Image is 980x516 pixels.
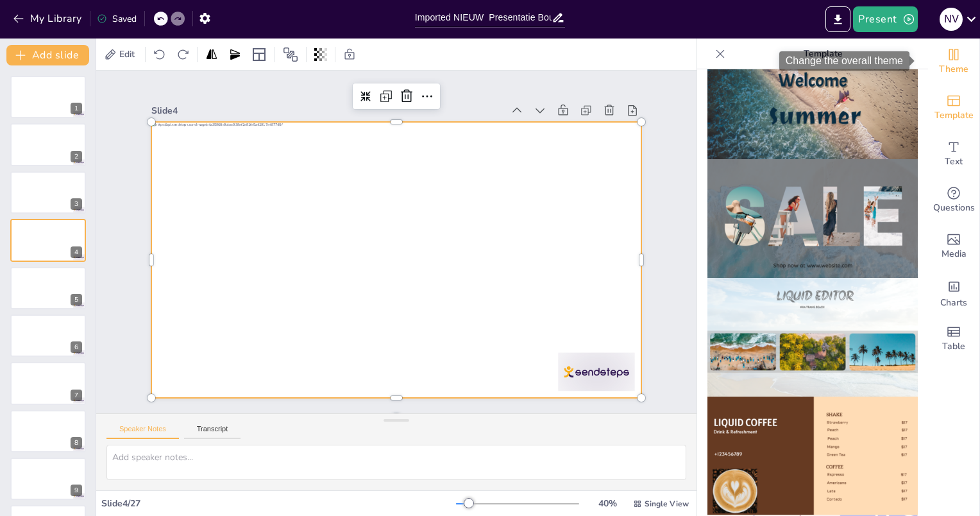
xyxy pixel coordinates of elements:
div: Saved [97,13,137,25]
div: 4 [71,246,82,258]
span: Table [942,340,965,354]
span: Position [283,47,298,62]
button: My Library [10,8,87,29]
div: Add images, graphics, shapes or video [928,223,979,270]
div: 3 [10,171,86,214]
div: 3 [71,198,82,210]
img: thumb-8.png [707,397,918,515]
img: thumb-7.png [707,278,918,397]
div: 1 [10,76,86,118]
div: 9 [10,458,86,500]
button: Transcript [184,425,241,439]
div: 6 [71,341,82,353]
span: Template [934,108,974,123]
div: 1 [71,103,82,114]
p: Template [731,39,915,69]
div: 2 [71,151,82,162]
div: Change the overall theme [928,39,979,85]
button: Export to PowerPoint [825,6,850,32]
div: 8 [71,437,82,449]
span: Text [945,155,963,169]
button: Add slide [6,45,89,65]
span: Media [942,247,967,261]
div: 6 [10,314,86,357]
span: Charts [940,296,967,310]
div: Add charts and graphs [928,270,979,316]
div: Slide 4 / 27 [101,497,456,510]
div: N v [940,8,963,31]
img: thumb-6.png [707,159,918,278]
div: 5 [71,294,82,305]
input: Insert title [415,8,552,27]
div: Add ready made slides [928,85,979,131]
button: N v [940,6,963,32]
span: Questions [933,201,975,215]
div: 40 % [592,497,623,510]
div: 5 [10,267,86,309]
button: Present [853,6,917,32]
div: 7 [10,362,86,404]
div: Change the overall theme [779,51,909,71]
span: Single View [645,499,689,509]
div: Add text boxes [928,131,979,177]
div: 7 [71,390,82,401]
div: Layout [249,44,269,65]
span: Edit [117,48,137,60]
span: Theme [939,62,968,76]
div: 8 [10,410,86,452]
div: 2 [10,123,86,166]
div: 4 [10,219,86,261]
div: Add a table [928,316,979,362]
div: 9 [71,485,82,496]
button: Speaker Notes [106,425,179,439]
div: Get real-time input from your audience [928,177,979,223]
img: thumb-5.png [707,40,918,159]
